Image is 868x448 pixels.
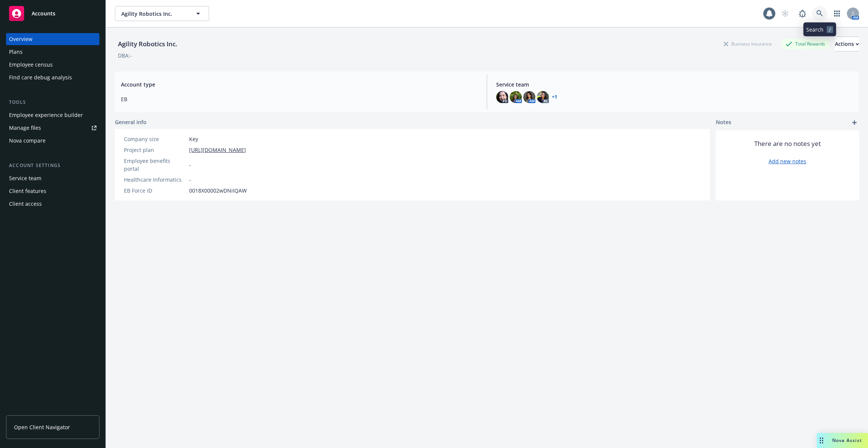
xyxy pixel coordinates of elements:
[9,198,42,210] div: Client access
[115,6,209,21] button: Agility Robotics Inc.
[14,423,70,431] span: Open Client Navigator
[115,118,147,126] span: General info
[121,10,186,18] span: Agility Robotics Inc.
[9,46,23,58] div: Plans
[189,135,198,143] span: Key
[850,118,859,127] a: add
[835,36,859,52] button: Actions
[6,3,99,24] a: Accounts
[6,109,99,121] a: Employee experience builder
[6,99,99,106] div: Tools
[9,59,53,71] div: Employee census
[9,109,83,121] div: Employee experience builder
[778,6,793,21] a: Start snowing
[189,161,191,169] span: -
[6,71,99,84] a: Find care debug analysis
[121,80,478,88] span: Account type
[812,6,827,21] a: Search
[9,185,46,197] div: Client features
[189,176,191,184] span: -
[121,95,478,103] span: EB
[6,162,99,169] div: Account settings
[124,146,186,154] div: Project plan
[9,172,41,184] div: Service team
[32,11,55,17] span: Accounts
[6,122,99,134] a: Manage files
[552,95,557,99] a: +1
[124,187,186,194] div: EB Force ID
[118,52,132,59] div: DBA: -
[6,185,99,197] a: Client features
[115,39,180,49] div: Agility Robotics Inc.
[537,91,549,103] img: photo
[9,135,46,147] div: Nova compare
[9,71,72,84] div: Find care debug analysis
[716,118,731,127] span: Notes
[124,176,186,184] div: Healthcare Informatics
[817,433,868,448] button: Nova Assist
[720,39,776,49] div: Business Insurance
[496,80,853,88] span: Service team
[817,433,826,448] div: Drag to move
[523,91,535,103] img: photo
[795,6,810,21] a: Report a Bug
[6,33,99,45] a: Overview
[830,6,845,21] a: Switch app
[754,139,821,148] span: There are no notes yet
[6,172,99,184] a: Service team
[832,437,862,443] span: Nova Assist
[510,91,522,103] img: photo
[124,157,186,173] div: Employee benefits portal
[9,122,41,134] div: Manage files
[496,91,508,103] img: photo
[189,187,247,194] span: 0018X00002wDNiIQAW
[9,33,32,45] div: Overview
[782,39,829,49] div: Total Rewards
[124,135,186,143] div: Company size
[6,59,99,71] a: Employee census
[189,146,246,154] a: [URL][DOMAIN_NAME]
[835,37,859,51] div: Actions
[6,135,99,147] a: Nova compare
[6,46,99,58] a: Plans
[6,198,99,210] a: Client access
[769,157,806,165] a: Add new notes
